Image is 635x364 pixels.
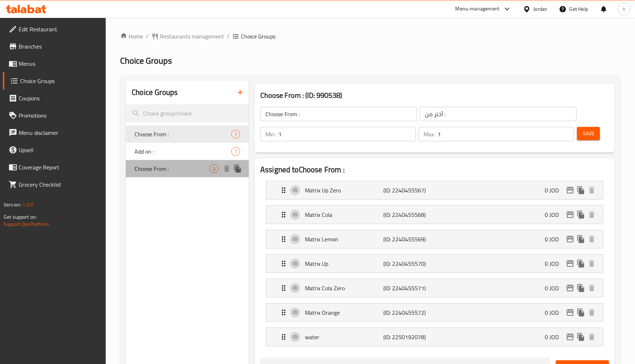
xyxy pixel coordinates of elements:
p: Matrix Orange [305,308,383,317]
p: 0 JOD [545,186,565,195]
button: edit [565,332,576,342]
span: 7 [232,131,240,138]
span: t [623,5,625,13]
span: 1.0.0 [22,200,33,209]
span: Get support on: [4,212,37,222]
p: 0 JOD [545,333,565,341]
a: Upsell [3,141,106,159]
a: Home [120,32,143,41]
a: Edit Restaurant [3,21,106,38]
a: Choice Groups [3,72,106,90]
button: edit [565,258,576,269]
div: Menu-management [456,5,500,13]
a: Branches [3,38,106,55]
h2: Assigned to Choose From : [260,164,609,175]
button: edit [565,283,576,294]
p: 0 JOD [545,259,565,268]
p: water [305,333,383,341]
button: delete [586,234,597,245]
button: delete [586,209,597,220]
button: delete [586,258,597,269]
span: Grocery Checklist [19,180,100,189]
div: Expand [266,181,603,199]
p: 0 JOD [545,210,565,219]
button: duplicate [576,185,586,196]
button: duplicate [576,283,586,294]
p: Max: [424,130,435,138]
p: (ID: 2240455572) [383,308,435,317]
span: Branches [19,42,100,51]
button: edit [565,209,576,220]
button: duplicate [576,307,586,318]
p: (ID: 2240455570) [383,259,435,268]
a: Menus [3,55,106,72]
a: Coverage Report [3,159,106,176]
div: Expand [266,255,603,273]
p: 0 JOD [545,235,565,244]
span: Menus [19,59,100,68]
span: Menu disclaimer [19,128,100,137]
p: (ID: 2240455567) [383,186,435,195]
span: Coverage Report [19,163,100,172]
button: edit [565,307,576,318]
div: Jordan [534,5,548,13]
p: (ID: 2250192078) [383,333,435,341]
li: Expand [260,203,609,227]
li: Expand [260,227,609,251]
span: 7 [232,148,240,155]
span: Choice Groups [241,32,275,41]
span: 2 [210,165,218,172]
li: Expand [260,251,609,276]
input: search [126,104,249,123]
div: Choices [231,130,240,138]
p: (ID: 2240455568) [383,210,435,219]
div: Add on :7 [126,143,249,160]
button: duplicate [576,209,586,220]
button: duplicate [232,163,243,174]
button: duplicate [576,332,586,342]
h3: Choose From : (ID: 990538) [260,90,609,101]
div: Choices [210,164,219,173]
button: duplicate [576,258,586,269]
p: Matrix Up [305,259,383,268]
span: Upsell [19,146,100,154]
div: Expand [266,279,603,297]
button: delete [586,283,597,294]
li: Expand [260,300,609,325]
span: Restaurants management [160,32,224,41]
li: Expand [260,325,609,349]
a: Restaurants management [151,32,224,41]
a: Menu disclaimer [3,124,106,141]
span: Choice Groups [120,53,172,69]
p: (ID: 2240455569) [383,235,435,244]
a: Promotions [3,107,106,124]
span: Save [583,129,594,138]
button: delete [221,163,232,174]
button: Save [577,127,600,140]
li: / [227,32,229,41]
div: Choose From :2deleteduplicate [126,160,249,177]
p: Matrix Up Zero [305,186,383,195]
p: Matrix Cola Zero [305,284,383,292]
button: delete [586,332,597,342]
div: Expand [266,230,603,248]
button: duplicate [576,234,586,245]
div: Choices [231,147,240,156]
span: Choose From : [134,130,231,138]
span: Choice Groups [20,77,100,85]
p: 0 JOD [545,284,565,292]
p: 0 JOD [545,308,565,317]
li: Expand [260,276,609,300]
li: / [146,32,149,41]
p: Matrix Lemon [305,235,383,244]
span: Version: [4,200,21,209]
button: edit [565,234,576,245]
span: Add on : [134,147,231,156]
a: Support.OpsPlatform [4,219,49,229]
p: Min: [265,130,275,138]
div: Expand [266,206,603,224]
button: delete [586,307,597,318]
nav: breadcrumb [120,32,621,41]
span: Edit Restaurant [19,25,100,33]
span: Choose From : [134,164,210,173]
